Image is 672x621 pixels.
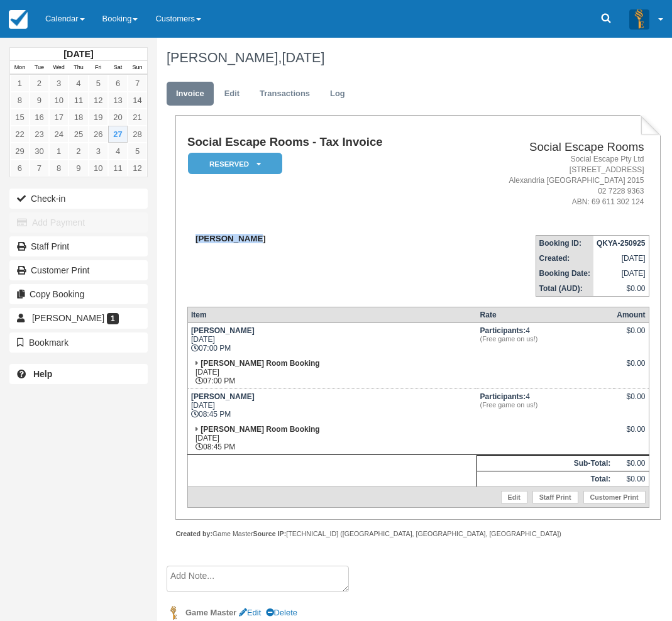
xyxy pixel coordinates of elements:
th: Thu [69,61,88,75]
em: (Free game on us!) [480,335,611,343]
strong: Source IP: [253,530,287,537]
a: 3 [89,143,108,160]
strong: Game Master [185,608,236,617]
a: 2 [30,75,49,92]
span: [PERSON_NAME] [32,313,104,323]
a: 12 [128,160,147,177]
a: Log [321,82,355,106]
a: 9 [69,160,88,177]
a: 1 [49,143,69,160]
button: Copy Booking [9,284,148,304]
th: Item [187,307,476,323]
td: [DATE] 07:00 PM [187,356,476,389]
a: Customer Print [9,260,148,280]
a: 3 [49,75,69,92]
td: [DATE] [593,266,649,281]
a: Edit [215,82,249,106]
a: 17 [49,109,69,126]
strong: QKYA-250925 [597,239,646,248]
a: 6 [108,75,128,92]
a: Reserved [187,152,278,175]
strong: [PERSON_NAME] [196,234,266,243]
th: Total (AUD): [536,281,593,297]
a: 25 [69,126,88,143]
a: 5 [89,75,108,92]
a: 11 [69,92,88,109]
td: [DATE] 08:45 PM [187,389,476,422]
td: $0.00 [614,471,649,487]
a: 21 [128,109,147,126]
button: Check-in [9,189,148,209]
a: 30 [30,143,49,160]
a: 20 [108,109,128,126]
td: $0.00 [593,281,649,297]
a: Staff Print [9,236,148,256]
span: [DATE] [282,50,324,65]
a: Transactions [250,82,319,106]
th: Total: [477,471,614,487]
strong: Participants [480,326,526,335]
a: 24 [49,126,69,143]
div: Game Master [TECHNICAL_ID] ([GEOGRAPHIC_DATA], [GEOGRAPHIC_DATA], [GEOGRAPHIC_DATA]) [175,529,661,539]
button: Add Payment [9,212,148,233]
a: 6 [10,160,30,177]
a: 26 [89,126,108,143]
strong: Participants [480,392,526,401]
div: $0.00 [617,392,645,411]
strong: Created by: [175,530,212,537]
th: Tue [30,61,49,75]
td: 4 [477,389,614,422]
a: 10 [89,160,108,177]
div: $0.00 [617,326,645,345]
span: 1 [107,313,119,324]
a: 1 [10,75,30,92]
td: [DATE] [593,251,649,266]
strong: [PERSON_NAME] Room Booking [201,359,319,368]
a: Invoice [167,82,214,106]
a: 13 [108,92,128,109]
a: Customer Print [583,491,646,503]
a: Edit [501,491,527,503]
th: Sun [128,61,147,75]
a: 22 [10,126,30,143]
a: 23 [30,126,49,143]
a: Edit [239,608,261,617]
a: 28 [128,126,147,143]
div: $0.00 [617,359,645,378]
a: 11 [108,160,128,177]
a: 2 [69,143,88,160]
a: 27 [108,126,128,143]
a: Help [9,364,148,384]
a: 9 [30,92,49,109]
a: 8 [49,160,69,177]
th: Sub-Total: [477,456,614,471]
a: 7 [30,160,49,177]
a: 10 [49,92,69,109]
div: $0.00 [617,425,645,444]
th: Mon [10,61,30,75]
strong: [DATE] [63,49,93,59]
a: 14 [128,92,147,109]
a: [PERSON_NAME] 1 [9,308,148,328]
em: Reserved [188,153,282,175]
a: 4 [69,75,88,92]
strong: [PERSON_NAME] Room Booking [201,425,319,434]
a: 8 [10,92,30,109]
a: 7 [128,75,147,92]
td: [DATE] 08:45 PM [187,422,476,455]
th: Booking Date: [536,266,593,281]
th: Created: [536,251,593,266]
address: Social Escape Pty Ltd [STREET_ADDRESS] Alexandria [GEOGRAPHIC_DATA] 2015 02 7228 9363 ABN: 69 611... [457,154,644,208]
a: 18 [69,109,88,126]
img: checkfront-main-nav-mini-logo.png [9,10,28,29]
button: Bookmark [9,332,148,353]
th: Rate [477,307,614,323]
a: 4 [108,143,128,160]
em: (Free game on us!) [480,401,611,409]
td: $0.00 [614,456,649,471]
th: Wed [49,61,69,75]
a: 29 [10,143,30,160]
strong: [PERSON_NAME] [191,326,255,335]
th: Fri [89,61,108,75]
h1: Social Escape Rooms - Tax Invoice [187,136,452,149]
